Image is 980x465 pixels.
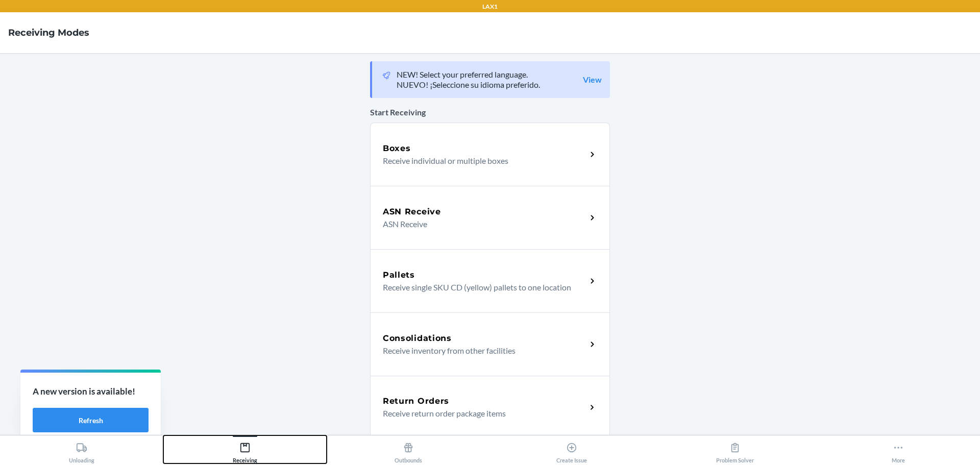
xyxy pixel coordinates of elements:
[383,269,415,281] h5: Pallets
[327,435,490,463] button: Outbounds
[370,312,610,376] a: ConsolidationsReceive inventory from other facilities
[233,438,257,463] div: Receiving
[370,376,610,439] a: Return OrdersReceive return order package items
[817,435,980,463] button: More
[383,407,578,420] p: Receive return order package items
[397,69,540,80] p: NEW! Select your preferred language.
[163,435,327,463] button: Receiving
[892,438,905,463] div: More
[370,106,610,118] p: Start Receiving
[383,281,578,293] p: Receive single SKU CD (yellow) pallets to one location
[370,249,610,312] a: PalletsReceive single SKU CD (yellow) pallets to one location
[383,155,578,167] p: Receive individual or multiple boxes
[395,438,422,463] div: Outbounds
[383,218,578,230] p: ASN Receive
[383,345,578,357] p: Receive inventory from other facilities
[370,123,610,186] a: BoxesReceive individual or multiple boxes
[33,385,149,398] p: A new version is available!
[69,438,94,463] div: Unloading
[556,438,587,463] div: Create Issue
[383,395,449,407] h5: Return Orders
[397,80,540,90] p: NUEVO! ¡Seleccione su idioma preferido.
[8,26,89,39] h4: Receiving Modes
[583,75,602,85] a: View
[370,186,610,249] a: ASN ReceiveASN Receive
[653,435,817,463] button: Problem Solver
[383,206,441,218] h5: ASN Receive
[383,332,452,345] h5: Consolidations
[716,438,754,463] div: Problem Solver
[490,435,653,463] button: Create Issue
[33,408,149,432] button: Refresh
[482,2,498,11] p: LAX1
[383,142,411,155] h5: Boxes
